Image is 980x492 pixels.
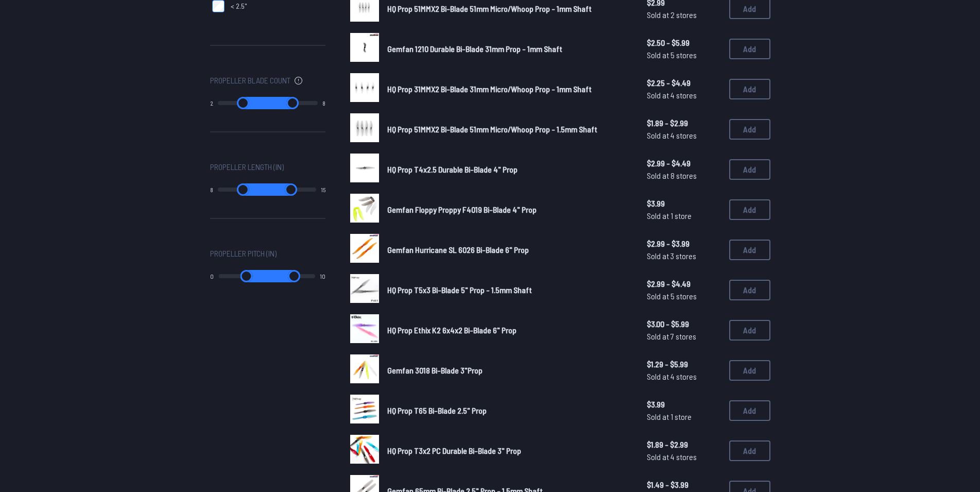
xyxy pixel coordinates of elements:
a: image [350,234,379,266]
a: Gemfan Hurricane SL 6026 Bi-Blade 6" Prop [387,244,630,256]
a: HQ Prop 51MMX2 Bi-Blade 51mm Micro/Whoop Prop - 1.5mm Shaft [387,123,630,135]
button: Add [729,320,770,341]
a: Gemfan Floppy Proppy F4019 Bi-Blade 4" Prop [387,203,630,216]
img: image [350,354,379,383]
span: $1.29 - $5.99 [647,358,721,370]
span: Sold at 4 stores [647,451,721,463]
output: 2 [210,99,213,107]
span: Propeller Pitch (in) [210,247,277,260]
span: $3.99 [647,197,721,210]
span: Gemfan 1210 Durable Bi-Blade 31mm Prop - 1mm Shaft [387,44,562,54]
span: Sold at 4 stores [647,370,721,383]
a: image [350,314,379,346]
span: HQ Prop T65 Bi-Blade 2.5" Prop [387,405,487,415]
button: Add [729,39,770,59]
span: HQ Prop T4x2.5 Durable Bi-Blade 4" Prop [387,164,518,174]
span: Gemfan Floppy Proppy F4019 Bi-Blade 4" Prop [387,205,537,214]
a: image [350,73,379,105]
span: Sold at 2 stores [647,9,721,21]
button: Add [729,440,770,461]
a: image [350,274,379,306]
span: HQ Prop T3x2 PC Durable Bi-Blade 3" Prop [387,446,521,455]
span: Sold at 3 stores [647,250,721,262]
span: $3.00 - $5.99 [647,318,721,330]
img: image [350,435,379,464]
button: Add [729,119,770,140]
button: Add [729,159,770,180]
a: HQ Prop T5x3 Bi-Blade 5" Prop - 1.5mm Shaft [387,284,630,296]
button: Add [729,400,770,421]
span: < 2.5" [231,1,247,11]
span: HQ Prop T5x3 Bi-Blade 5" Prop - 1.5mm Shaft [387,285,532,295]
a: image [350,395,379,427]
span: Sold at 1 store [647,210,721,222]
img: image [350,395,379,423]
a: image [350,194,379,226]
span: $1.49 - $3.99 [647,479,721,491]
button: Add [729,280,770,300]
a: image [350,354,379,386]
a: image [350,435,379,467]
a: image [350,113,379,145]
span: Sold at 1 store [647,411,721,423]
span: HQ Prop 51MMX2 Bi-Blade 51mm Micro/Whoop Prop - 1mm Shaft [387,4,592,13]
a: HQ Prop T4x2.5 Durable Bi-Blade 4" Prop [387,163,630,176]
span: $2.99 - $4.49 [647,157,721,169]
span: Gemfan Hurricane SL 6026 Bi-Blade 6" Prop [387,245,529,255]
output: 0 [210,272,214,280]
a: image [350,154,379,185]
a: HQ Prop Ethix K2 6x4x2 Bi-Blade 6" Prop [387,324,630,336]
span: Propeller Length (in) [210,161,284,173]
img: image [350,73,379,102]
a: HQ Prop T3x2 PC Durable Bi-Blade 3" Prop [387,445,630,457]
span: $2.25 - $4.49 [647,77,721,89]
img: image [350,113,379,142]
output: 8 [210,185,213,194]
span: HQ Prop 31MMX2 Bi-Blade 31mm Micro/Whoop Prop - 1mm Shaft [387,84,592,94]
span: Sold at 4 stores [647,129,721,142]
a: HQ Prop 31MMX2 Bi-Blade 31mm Micro/Whoop Prop - 1mm Shaft [387,83,630,95]
span: $2.50 - $5.99 [647,37,721,49]
img: image [350,234,379,263]
a: HQ Prop 51MMX2 Bi-Blade 51mm Micro/Whoop Prop - 1mm Shaft [387,3,630,15]
span: Sold at 4 stores [647,89,721,101]
a: Gemfan 1210 Durable Bi-Blade 31mm Prop - 1mm Shaft [387,43,630,55]
output: 10 [320,272,325,280]
span: Propeller Blade Count [210,74,290,87]
span: Sold at 5 stores [647,290,721,302]
a: HQ Prop T65 Bi-Blade 2.5" Prop [387,404,630,417]
span: $2.99 - $4.49 [647,278,721,290]
span: HQ Prop Ethix K2 6x4x2 Bi-Blade 6" Prop [387,325,517,335]
span: $3.99 [647,398,721,411]
span: Sold at 5 stores [647,49,721,61]
button: Add [729,360,770,381]
img: image [350,274,379,303]
img: image [350,154,379,182]
span: Sold at 8 stores [647,169,721,182]
span: HQ Prop 51MMX2 Bi-Blade 51mm Micro/Whoop Prop - 1.5mm Shaft [387,124,597,134]
output: 8 [322,99,325,107]
img: image [350,33,379,62]
button: Add [729,199,770,220]
button: Add [729,240,770,260]
span: Sold at 7 stores [647,330,721,343]
output: 15 [321,185,325,194]
span: $1.89 - $2.99 [647,438,721,451]
span: $1.89 - $2.99 [647,117,721,129]
img: image [350,194,379,223]
img: image [350,314,379,343]
button: Add [729,79,770,99]
span: $2.99 - $3.99 [647,237,721,250]
span: Gemfan 3018 Bi-Blade 3"Prop [387,365,483,375]
a: Gemfan 3018 Bi-Blade 3"Prop [387,364,630,377]
a: image [350,33,379,65]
